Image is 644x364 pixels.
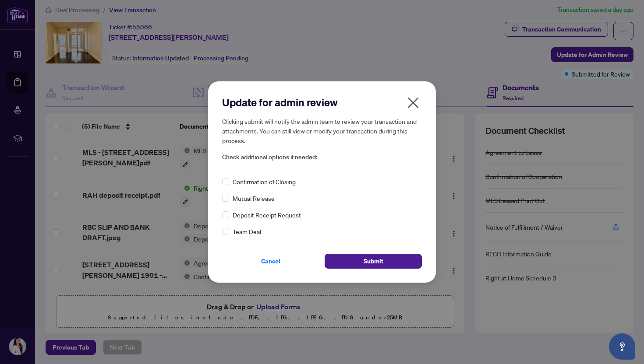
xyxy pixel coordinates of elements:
[233,177,296,186] span: Confirmation of Closing
[364,254,383,268] span: Submit
[222,152,422,162] span: Check additional options if needed:
[222,95,422,109] h2: Update for admin review
[222,254,319,269] button: Cancel
[233,210,301,220] span: Deposit Receipt Request
[261,254,280,268] span: Cancel
[609,333,635,360] button: Open asap
[406,96,420,110] span: close
[233,193,275,203] span: Mutual Release
[222,116,422,145] h5: Clicking submit will notify the admin team to review your transaction and attachments. You can st...
[325,254,422,269] button: Submit
[233,227,261,236] span: Team Deal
